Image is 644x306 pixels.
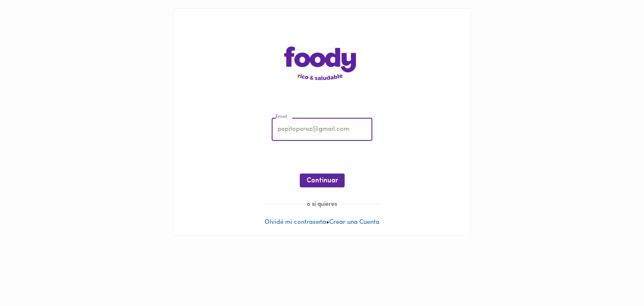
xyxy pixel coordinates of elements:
[329,219,379,226] a: Crear una Cuenta
[174,9,470,235] div: •
[302,201,342,207] span: o si quieres
[306,177,338,185] span: Continuar
[300,174,345,187] button: Continuar
[284,47,360,80] img: logo-main-page.png
[272,118,372,141] input: pepitoperez@gmail.com
[265,219,326,226] a: Olvidé mi contraseña
[595,257,636,298] iframe: Messagebird Livechat Widget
